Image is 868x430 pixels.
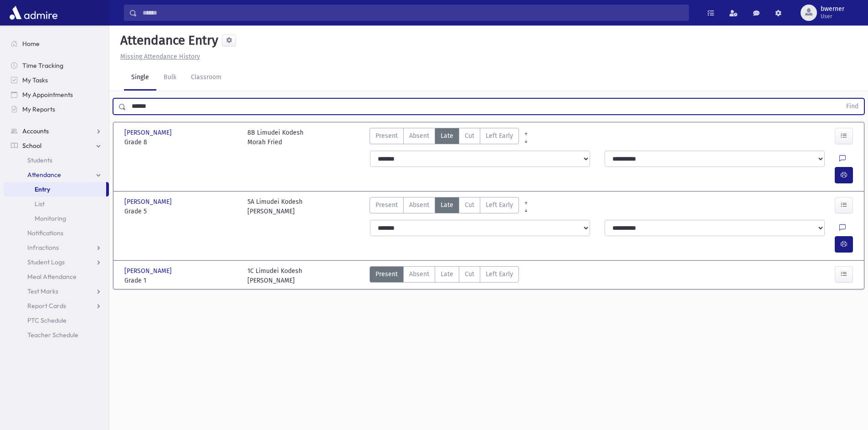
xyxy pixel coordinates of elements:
[441,131,453,141] span: Late
[375,131,398,141] span: Present
[486,131,513,141] span: Left Early
[441,200,453,210] span: Late
[22,91,73,99] span: My Appointments
[4,182,106,197] a: Entry
[27,287,58,295] span: Test Marks
[27,302,66,310] span: Report Cards
[486,200,513,210] span: Left Early
[4,167,109,182] a: Attendance
[22,127,49,135] span: Accounts
[124,137,238,147] span: Grade 8
[27,171,61,179] span: Attendance
[4,36,109,51] a: Home
[4,197,109,211] a: List
[4,240,109,255] a: Infractions
[124,197,174,207] span: [PERSON_NAME]
[22,76,48,84] span: My Tasks
[4,328,109,342] a: Teacher Schedule
[27,273,77,281] span: Meal Attendance
[4,153,109,167] a: Students
[409,131,429,141] span: Absent
[247,197,303,216] div: 5A Limudei Kodesh [PERSON_NAME]
[4,255,109,269] a: Student Logs
[124,266,174,276] span: [PERSON_NAME]
[841,99,864,114] button: Find
[22,142,41,150] span: School
[35,214,66,223] span: Monitoring
[27,258,65,266] span: Student Logs
[117,53,200,61] a: Missing Attendance History
[247,266,302,285] div: 1C Limudei Kodesh [PERSON_NAME]
[27,331,78,339] span: Teacher Schedule
[821,5,844,13] span: bwerner
[137,5,688,21] input: Search
[4,269,109,284] a: Meal Attendance
[27,229,63,237] span: Notifications
[465,131,474,141] span: Cut
[22,61,63,70] span: Time Tracking
[370,266,519,285] div: AttTypes
[4,211,109,226] a: Monitoring
[156,65,184,91] a: Bulk
[27,243,59,252] span: Infractions
[486,269,513,279] span: Left Early
[441,269,453,279] span: Late
[4,284,109,298] a: Test Marks
[124,65,156,91] a: Single
[124,128,174,137] span: [PERSON_NAME]
[27,316,67,324] span: PTC Schedule
[375,200,398,210] span: Present
[184,65,229,91] a: Classroom
[370,197,519,216] div: AttTypes
[409,269,429,279] span: Absent
[22,105,55,113] span: My Reports
[35,200,45,208] span: List
[4,102,109,116] a: My Reports
[35,185,50,193] span: Entry
[465,200,474,210] span: Cut
[4,73,109,87] a: My Tasks
[117,33,218,48] h5: Attendance Entry
[22,40,40,48] span: Home
[821,13,844,20] span: User
[120,53,200,61] u: Missing Attendance History
[4,124,109,138] a: Accounts
[124,207,238,216] span: Grade 5
[465,269,474,279] span: Cut
[124,276,238,285] span: Grade 1
[7,4,60,22] img: AdmirePro
[247,128,303,147] div: 8B Limudei Kodesh Morah Fried
[375,269,398,279] span: Present
[4,226,109,240] a: Notifications
[27,156,52,164] span: Students
[409,200,429,210] span: Absent
[4,138,109,153] a: School
[370,128,519,147] div: AttTypes
[4,313,109,328] a: PTC Schedule
[4,298,109,313] a: Report Cards
[4,58,109,73] a: Time Tracking
[4,87,109,102] a: My Appointments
